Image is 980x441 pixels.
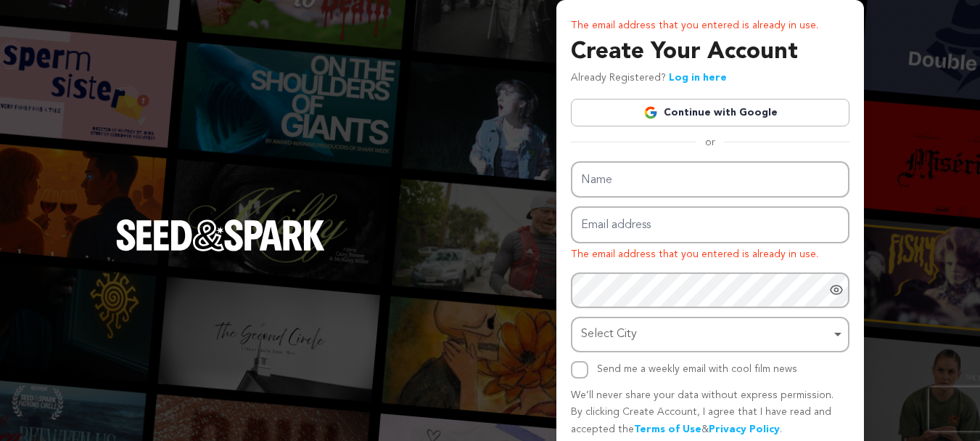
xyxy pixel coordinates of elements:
[571,387,849,439] p: We’ll never share your data without express permission. By clicking Create Account, I agree that ...
[116,219,325,280] a: Seed&Spark Homepage
[571,17,849,35] p: The email address that you entered is already in use.
[571,206,849,243] input: Email address
[571,246,849,264] p: The email address that you entered is already in use.
[669,73,727,83] a: Log in here
[571,99,849,126] a: Continue with Google
[597,364,797,374] label: Send me a weekly email with cool film news
[643,105,658,120] img: Google logo
[709,424,780,434] a: Privacy Policy
[571,35,849,70] h3: Create Your Account
[571,161,849,198] input: Name
[571,70,727,87] p: Already Registered?
[116,219,325,251] img: Seed&Spark Logo
[634,424,701,434] a: Terms of Use
[829,283,844,297] a: Show password as plain text. Warning: this will display your password on the screen.
[581,324,831,345] div: Select City
[696,135,724,150] span: or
